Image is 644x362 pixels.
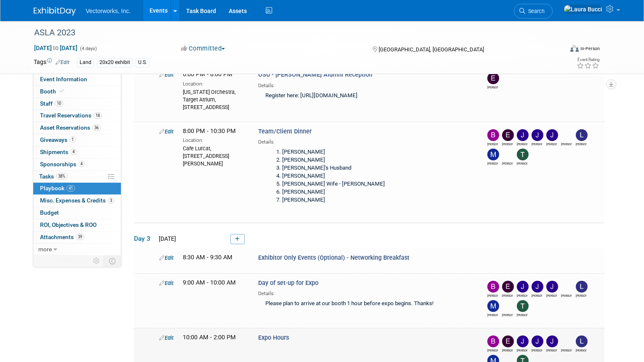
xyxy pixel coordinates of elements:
div: Bryan Goff [487,141,498,146]
div: Tania Arabian [502,160,513,166]
img: Lee Draminski [576,335,588,347]
img: Laura Bucci [561,129,573,141]
div: Eric Gilbey [487,84,498,90]
span: Day 3 [134,234,155,243]
div: Details: [258,80,473,89]
span: [DATE] [DATE] [34,44,78,52]
img: Bryan Goff [487,281,499,293]
div: Marcus Dulin [487,160,498,166]
span: more [38,246,52,253]
span: Tasks [39,173,67,180]
li: [PERSON_NAME] Wife - [PERSON_NAME] [282,180,468,188]
a: Shipments4 [33,146,121,158]
span: to [52,45,60,51]
span: 18 [94,112,102,119]
img: Jennifer Niziolek [546,335,558,347]
img: Jennifer Hart [532,129,543,141]
span: 6:00 PM - 8:00 PM [183,71,232,78]
img: Laura Bucci [564,5,603,14]
div: Location: [183,136,246,144]
span: ROI, Objectives & ROO [40,221,96,228]
div: Bryan Goff [487,347,498,353]
a: Booth [33,86,121,98]
span: [GEOGRAPHIC_DATA], [GEOGRAPHIC_DATA] [379,46,484,53]
img: ExhibitDay [34,7,76,16]
div: Eric Gilbey [502,141,513,146]
div: Jennifer Niziolek [546,141,557,146]
span: Travel Reservations [40,112,102,119]
a: Giveaways1 [33,134,121,146]
div: Lee Draminski [576,141,586,146]
img: Tania Arabian [502,300,514,312]
div: Marcus Dulin [487,312,498,317]
div: Jennifer Hart [532,347,542,353]
div: Bryan Goff [487,293,498,298]
div: Location: [183,79,246,88]
span: Giveaways [40,136,76,143]
span: 10 [55,100,63,106]
span: [DATE] [156,235,176,242]
span: 36 [92,125,101,131]
img: Laura Bucci [561,281,573,293]
a: ROI, Objectives & ROO [33,219,121,231]
span: 8:30 AM - 9:30 AM [183,254,232,261]
img: Marcus Dulin [487,149,499,160]
a: more [33,244,121,256]
img: Bryan Goff [487,129,499,141]
a: Edit [159,128,174,135]
div: Jennifer Niziolek [546,293,557,298]
a: Travel Reservations18 [33,110,121,122]
li: [PERSON_NAME] [282,172,468,180]
span: 4 [78,161,85,167]
img: Lee Draminski [576,281,588,293]
span: Misc. Expenses & Credits [40,197,114,204]
span: Asset Reservations [40,124,101,131]
span: OSU - [PERSON_NAME] Alumni Reception [258,71,372,78]
td: Toggle Event Tabs [104,256,121,266]
span: Team/Client Dinner [258,128,312,135]
span: Sponsorships [40,161,85,168]
div: Jay Lawson [517,293,527,298]
div: Laura Bucci [561,347,572,353]
div: Land [77,58,94,67]
span: Event Information [40,76,87,83]
a: Search [514,4,553,19]
img: Jennifer Niziolek [546,129,558,141]
span: Booth [40,88,66,95]
div: Details: [258,136,473,146]
img: Tony Kostreski [517,300,529,312]
div: Please plan to arrive at our booth 1 hour before expo begins. Thanks! [258,297,473,311]
img: Jay Lawson [517,129,529,141]
i: Booth reservation complete [60,89,64,93]
a: Budget [33,207,121,219]
span: 39 [76,234,84,240]
a: Edit [159,255,174,261]
span: 9:00 AM - 10:00 AM [183,279,236,286]
a: Edit [159,335,174,341]
img: Tania Arabian [502,149,514,160]
img: Lee Draminski [576,129,588,141]
a: Playbook41 [33,183,121,194]
div: Jennifer Niziolek [546,347,557,353]
div: Register here: [URL][DOMAIN_NAME] [258,89,473,103]
span: Shipments [40,149,77,155]
img: Tony Kostreski [517,149,529,160]
a: Attachments39 [33,232,121,243]
div: Eric Gilbey [502,293,513,298]
img: Eric Gilbey [502,335,514,347]
div: Jennifer Hart [532,141,542,146]
button: Committed [178,44,228,53]
span: 10:00 AM - 2:00 PM [183,334,236,341]
span: 1 [69,136,76,143]
a: Misc. Expenses & Credits3 [33,195,121,207]
img: Laura Bucci [561,335,573,347]
span: Attachments [40,234,84,240]
img: Jennifer Hart [532,335,543,347]
a: Edit [159,280,174,286]
a: Staff10 [33,98,121,110]
li: [PERSON_NAME] [282,196,468,204]
div: In-Person [580,45,600,52]
div: Tony Kostreski [517,312,527,317]
span: Vectorworks, Inc. [86,8,131,14]
a: Sponsorships4 [33,159,121,170]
